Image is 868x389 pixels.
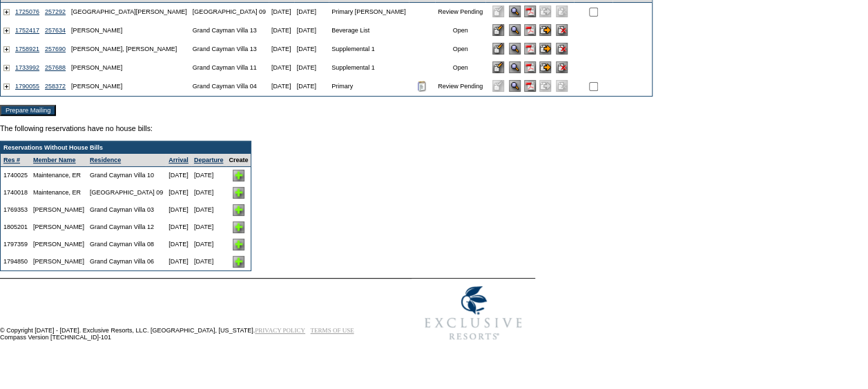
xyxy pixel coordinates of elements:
img: Edit [492,6,504,17]
td: [DATE] [191,236,226,253]
img: b_pdf.gif [524,6,536,17]
td: 1805201 [1,219,30,236]
input: Edit [492,43,504,54]
td: Grand Cayman Villa 13 [190,40,269,59]
td: [DATE] [166,167,191,184]
td: Grand Cayman Villa 11 [190,59,269,77]
td: [DATE] [269,21,294,40]
td: Maintenance, ER [30,184,87,201]
td: [DATE] [191,219,226,236]
td: Supplemental 1 [329,40,409,59]
td: [DATE] [166,253,191,270]
img: icon_note.gif [418,81,426,92]
td: [DATE] [191,253,226,270]
td: [DATE] [191,201,226,219]
a: 1725076 [15,8,39,15]
td: Grand Cayman Villa 03 [87,201,166,219]
img: Submit for Processing [539,6,551,17]
input: Delete [556,43,568,54]
a: 257688 [45,64,66,71]
td: Primary [PERSON_NAME] [329,3,409,21]
td: [DATE] [166,219,191,236]
td: [DATE] [294,77,329,96]
td: [PERSON_NAME] [30,219,87,236]
img: Add House Bill [233,256,244,268]
a: 257690 [45,46,66,52]
img: Add House Bill [233,221,244,233]
a: 1790055 [15,83,39,90]
a: 257634 [45,27,66,34]
td: 1769353 [1,201,30,219]
input: Submit for Processing [539,61,551,73]
img: Add House Bill [233,239,244,250]
td: Open [435,21,485,40]
td: Review Pending [435,3,485,21]
td: Open [435,59,485,77]
td: [DATE] [294,21,329,40]
a: Arrival [168,157,189,163]
td: [DATE] [166,201,191,219]
a: PRIVACY POLICY [255,327,305,334]
td: Grand Cayman Villa 13 [190,21,269,40]
td: Primary [329,77,409,96]
td: [DATE] [294,40,329,59]
td: [PERSON_NAME] [30,253,87,270]
img: b_pdf.gif [524,80,536,92]
td: [DATE] [166,184,191,201]
input: Edit [492,24,504,36]
td: [DATE] [269,77,294,96]
td: Maintenance, ER [30,167,87,184]
img: Add House Bill [233,170,244,181]
td: Grand Cayman Villa 06 [87,253,166,270]
input: View [509,24,521,36]
img: b_pdf.gif [524,61,536,73]
td: Open [435,40,485,59]
input: Submit for Processing [539,43,551,54]
td: Supplemental 1 [329,59,409,77]
td: 1740018 [1,184,30,201]
img: Submit for Processing [539,80,551,92]
td: 1740025 [1,167,30,184]
a: Res # [3,157,20,163]
td: [DATE] [191,167,226,184]
td: Grand Cayman Villa 12 [87,219,166,236]
input: Edit [492,61,504,73]
td: [PERSON_NAME] [68,77,190,96]
input: Delete [556,24,568,36]
img: plus.gif [3,28,10,34]
a: TERMS OF USE [311,327,354,334]
td: [DATE] [294,3,329,21]
td: [DATE] [269,3,294,21]
a: Member Name [33,157,76,163]
input: View [509,80,521,92]
a: 1752417 [15,27,39,34]
img: plus.gif [3,9,10,15]
td: Beverage List [329,21,409,40]
td: [DATE] [191,184,226,201]
td: 1797359 [1,236,30,253]
td: [GEOGRAPHIC_DATA] 09 [190,3,269,21]
td: [PERSON_NAME] [68,59,190,77]
input: View [509,6,521,17]
td: 1794850 [1,253,30,270]
a: 258372 [45,83,66,90]
td: Grand Cayman Villa 04 [190,77,269,96]
a: 257292 [45,8,66,15]
input: View [509,61,521,73]
img: Delete [556,6,568,17]
td: Reservations Without House Bills [1,141,251,154]
img: Add House Bill [233,204,244,216]
img: Exclusive Resorts [412,279,535,348]
a: 1758921 [15,46,39,52]
img: plus.gif [3,46,10,52]
img: b_pdf.gif [524,43,536,54]
img: Delete [556,80,568,92]
td: [GEOGRAPHIC_DATA][PERSON_NAME] [68,3,190,21]
td: [DATE] [294,59,329,77]
img: plus.gif [3,65,10,71]
td: [PERSON_NAME] [30,201,87,219]
input: Submit for Processing [539,24,551,36]
img: Add House Bill [233,187,244,199]
td: [PERSON_NAME] [68,21,190,40]
img: b_pdf.gif [524,24,536,36]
